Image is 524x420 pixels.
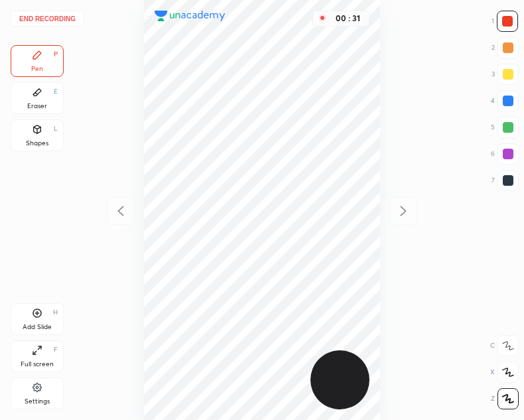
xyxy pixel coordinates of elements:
[490,335,519,356] div: C
[54,346,58,353] div: F
[21,361,54,368] div: Full screen
[491,90,519,111] div: 4
[490,362,519,383] div: X
[25,398,50,405] div: Settings
[332,14,363,23] div: 00 : 31
[491,11,518,32] div: 1
[26,140,48,147] div: Shapes
[27,103,47,109] div: Eraser
[11,11,84,27] button: End recording
[491,170,519,191] div: 7
[491,388,519,409] div: Z
[491,37,519,58] div: 2
[491,64,519,85] div: 3
[31,66,43,72] div: Pen
[491,117,519,138] div: 5
[54,88,58,95] div: E
[54,125,58,132] div: L
[491,143,519,165] div: 6
[23,324,52,330] div: Add Slide
[155,11,226,21] img: logo.38c385cc.svg
[54,51,58,58] div: P
[53,309,58,316] div: H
